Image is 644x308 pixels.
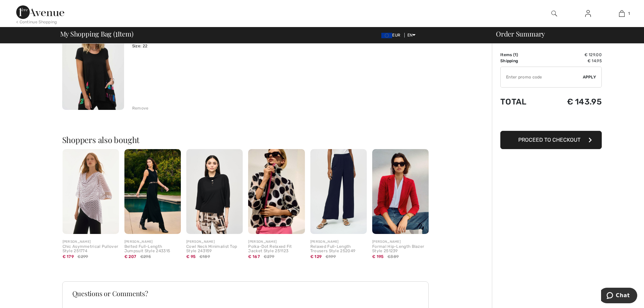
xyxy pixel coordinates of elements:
div: [PERSON_NAME] [248,239,305,244]
span: Proceed to Checkout [518,137,580,143]
span: Apply [583,74,596,80]
input: Promo code [501,67,583,87]
span: € 207 [124,254,137,259]
span: € 129 [310,254,322,259]
span: € 95 [186,254,195,259]
img: Casual Color-Blocked Pullover Style 252054 [62,17,124,110]
td: Shipping [500,58,544,64]
span: €299 [77,254,88,260]
div: Order Summary [488,30,640,37]
h2: Shoppers also bought [62,136,434,144]
img: search the website [551,9,557,18]
img: My Bag [619,9,625,18]
h3: Questions or Comments? [72,290,419,297]
span: 1 [115,29,118,38]
div: < Continue Shopping [16,19,57,25]
span: €199 [326,254,336,260]
div: Relaxed Full-Length Trousers Style 252049 [310,244,367,254]
div: Polka-Dot Relaxed Fit Jacket Style 251123 [248,244,305,254]
span: EN [407,33,416,38]
span: 1 [628,10,630,17]
div: [PERSON_NAME] [63,239,119,244]
div: Cowl Neck Minimalist Top Style 243159 [186,244,243,254]
td: € 143.95 [544,90,602,113]
button: Proceed to Checkout [500,131,602,149]
span: EUR [381,33,403,38]
div: Formal Hip-Length Blazer Style 251239 [372,244,429,254]
div: [PERSON_NAME] [372,239,429,244]
img: Formal Hip-Length Blazer Style 251239 [372,149,429,234]
span: €295 [140,254,151,260]
div: Chic Asymmetrical Pullover Style 251774 [63,244,119,254]
span: €389 [387,254,399,260]
div: [PERSON_NAME] [186,239,243,244]
td: € 14.95 [544,58,602,64]
img: My Info [585,9,591,18]
img: Chic Asymmetrical Pullover Style 251774 [63,149,119,234]
img: Cowl Neck Minimalist Top Style 243159 [186,149,243,234]
a: 1 [605,9,638,18]
a: Sign In [580,9,596,18]
span: 1 [515,52,517,57]
div: [PERSON_NAME] [124,239,181,244]
iframe: PayPal [500,113,602,128]
td: € 129.00 [544,52,602,58]
td: Total [500,90,544,113]
span: €189 [199,254,210,260]
span: €279 [264,254,274,260]
img: Belted Full-Length Jumpsuit Style 243315 [124,149,181,234]
iframe: Opens a widget where you can chat to one of our agents [601,288,637,305]
span: € 167 [248,254,260,259]
img: Polka-Dot Relaxed Fit Jacket Style 251123 [248,149,305,234]
div: Belted Full-Length Jumpsuit Style 243315 [124,244,181,254]
img: Euro [381,33,392,38]
div: [PERSON_NAME] [310,239,367,244]
span: My Shopping Bag ( Item) [60,30,134,37]
img: 1ère Avenue [16,5,64,19]
span: € 179 [63,254,74,259]
td: Items ( ) [500,52,544,58]
div: Remove [132,105,149,111]
img: Relaxed Full-Length Trousers Style 252049 [310,149,367,234]
span: € 195 [372,254,384,259]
